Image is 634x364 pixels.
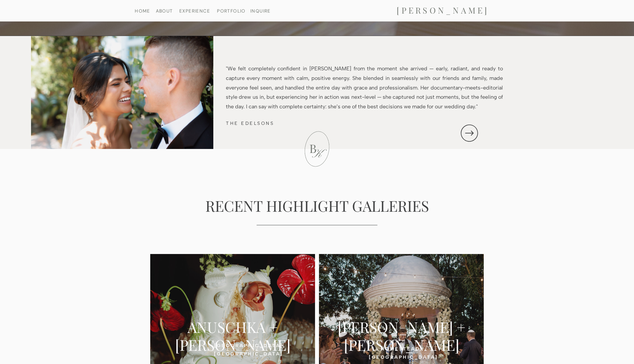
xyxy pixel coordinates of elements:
h2: "We felt completely confident in [PERSON_NAME] from the moment she arrived — early, radiant, and ... [226,64,503,119]
a: [PERSON_NAME] [376,5,509,16]
a: INQUIRE [248,9,273,13]
h2: RECENT HIGHLIGHT GALLERIES [201,197,433,216]
a: ANUSCHKA + [PERSON_NAME] [159,318,306,336]
a: PORTFOLIO [214,9,248,13]
a: [PERSON_NAME] + [PERSON_NAME] [328,318,475,336]
a: EXPERIENCE [178,9,212,13]
a: HOME [125,9,159,13]
a: HOMESTEAD, [GEOGRAPHIC_DATA] [369,345,434,351]
a: ABOUT [147,9,181,13]
h2: B [306,141,319,152]
a: [GEOGRAPHIC_DATA], [GEOGRAPHIC_DATA] [214,342,252,348]
h1: K [312,148,324,162]
h3: THE EDELSONS [226,119,332,127]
